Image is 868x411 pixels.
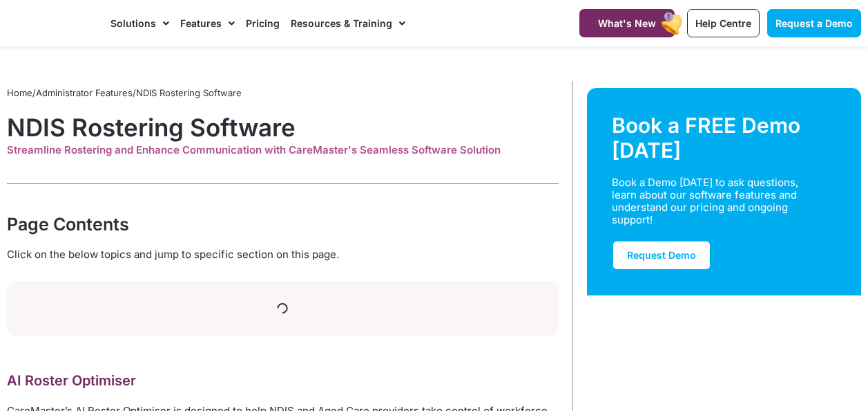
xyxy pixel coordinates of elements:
[7,87,242,98] span: / /
[7,212,559,237] div: Page Contents
[36,87,133,98] a: Administrator Features
[627,249,696,261] span: Request Demo
[775,17,853,29] span: Request a Demo
[7,372,559,390] h2: AI Roster Optimiser
[598,17,656,29] span: What's New
[7,144,559,156] div: Streamline Rostering and Enhance Communication with CareMaster's Seamless Software Solution
[136,87,242,98] span: NDIS Rostering Software
[687,9,760,37] a: Help Centre
[7,247,559,262] div: Click on the below topics and jump to specific section on this page.
[695,17,751,29] span: Help Centre
[612,113,836,163] div: Book a FREE Demo [DATE]
[7,13,97,33] img: CareMaster Logo
[612,176,821,226] div: Book a Demo [DATE] to ask questions, learn about our software features and understand our pricing...
[612,240,711,271] a: Request Demo
[7,87,32,98] a: Home
[579,9,675,37] a: What's New
[767,9,861,37] a: Request a Demo
[7,113,559,142] h1: NDIS Rostering Software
